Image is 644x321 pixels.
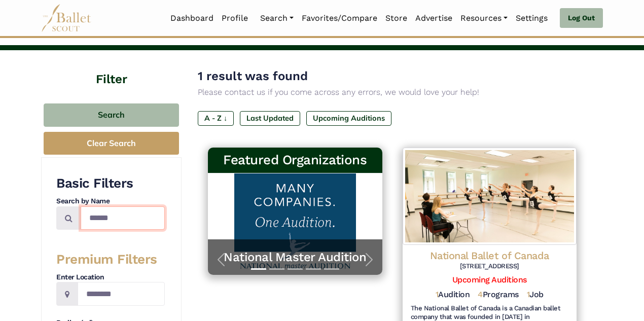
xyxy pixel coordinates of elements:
button: Slide 3 [288,263,303,275]
span: 1 [527,290,530,299]
button: Slide 5 [324,263,339,275]
h3: Basic Filters [56,175,165,192]
h4: National Ballet of Canada [411,249,569,262]
p: Please contact us if you come across any errors, we would love your help! [198,86,587,99]
a: Search [256,8,298,29]
a: Upcoming Auditions [452,275,527,284]
h5: Job [527,290,544,300]
label: Last Updated [240,111,300,125]
h4: Filter [41,50,182,88]
h4: Enter Location [56,272,165,282]
h5: Audition [436,290,470,300]
span: 1 [436,290,439,299]
button: Search [44,103,179,127]
a: Dashboard [166,8,218,29]
h5: Programs [478,290,519,300]
button: Clear Search [44,132,179,155]
h3: Premium Filters [56,251,165,268]
span: 4 [478,290,483,299]
img: Logo [403,148,577,245]
button: Slide 1 [251,263,266,275]
a: Log Out [560,8,603,28]
input: Location [78,282,165,306]
h6: [STREET_ADDRESS] [411,262,569,271]
h3: Featured Organizations [216,152,374,169]
button: Slide 4 [306,263,321,275]
a: Settings [512,8,552,29]
a: Store [381,8,411,29]
h4: Search by Name [56,196,165,206]
label: A - Z ↓ [198,111,234,125]
span: 1 result was found [198,69,308,83]
a: Resources [456,8,512,29]
a: Favorites/Compare [298,8,381,29]
a: National Master Audition [218,249,372,265]
input: Search by names... [81,206,165,230]
a: Advertise [411,8,456,29]
label: Upcoming Auditions [306,111,391,125]
a: Profile [218,8,252,29]
button: Slide 2 [269,263,284,275]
